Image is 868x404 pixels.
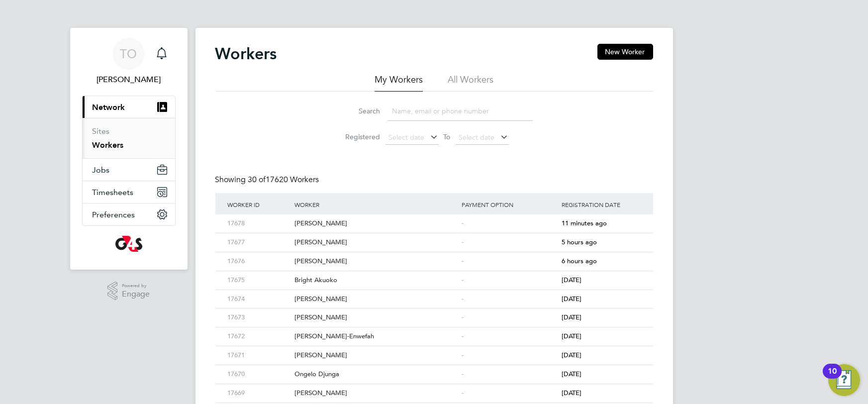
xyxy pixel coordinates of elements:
a: Workers [93,140,124,150]
div: Payment Option [459,193,560,216]
nav: Main navigation [70,28,188,270]
div: - [459,290,560,308]
div: - [459,365,560,384]
span: Timesheets [93,188,134,197]
button: Timesheets [83,181,175,203]
span: To [441,130,454,143]
span: Select date [389,133,425,142]
label: Search [336,106,381,115]
div: [PERSON_NAME] [292,214,459,233]
div: [PERSON_NAME]-Enwefah [292,327,459,346]
div: 17674 [225,290,292,308]
a: 17674[PERSON_NAME]-[DATE] [225,290,643,298]
div: 17673 [225,308,292,327]
div: Network [83,118,175,158]
li: My Workers [375,74,423,92]
span: [DATE] [562,351,581,359]
button: Network [83,96,175,118]
div: - [459,308,560,327]
span: [DATE] [562,313,581,321]
div: Showing [215,175,321,185]
span: 6 hours ago [562,257,597,265]
div: - [459,233,560,252]
img: g4s-logo-retina.png [115,236,142,252]
a: 17672[PERSON_NAME]-Enwefah-[DATE] [225,327,643,335]
div: 17676 [225,252,292,271]
div: 17678 [225,214,292,233]
div: [PERSON_NAME] [292,252,459,271]
span: [DATE] [562,370,581,378]
span: TO [120,47,137,60]
span: [DATE] [562,389,581,397]
span: 11 minutes ago [562,219,607,227]
div: - [459,252,560,271]
a: Sites [93,126,110,136]
div: 17670 [225,365,292,384]
span: Powered by [122,282,150,290]
span: Preferences [93,210,135,219]
div: 17672 [225,327,292,346]
button: Open Resource Center, 10 new notifications [828,364,860,396]
span: 30 of [248,175,266,185]
div: 17669 [225,384,292,403]
label: Registered [336,132,381,141]
div: [PERSON_NAME] [292,233,459,252]
a: 17669[PERSON_NAME]-[DATE] [225,384,643,392]
div: - [459,214,560,233]
span: Network [93,102,125,112]
div: 17671 [225,346,292,365]
div: 17675 [225,271,292,290]
span: [DATE] [562,276,581,284]
a: 17675Bright Akuoko-[DATE] [225,271,643,279]
button: Jobs [83,159,175,181]
div: - [459,327,560,346]
div: Ongelo Djunga [292,365,459,384]
div: - [459,271,560,290]
button: Preferences [83,203,175,225]
div: - [459,384,560,403]
span: Engage [122,290,150,299]
a: 17678[PERSON_NAME]-11 minutes ago [225,214,643,222]
span: 5 hours ago [562,238,597,246]
a: Powered byEngage [107,282,150,301]
span: 17620 Workers [248,175,319,185]
div: [PERSON_NAME] [292,308,459,327]
a: 17677[PERSON_NAME]-5 hours ago [225,233,643,241]
h2: Workers [215,44,277,64]
span: [DATE] [562,295,581,303]
a: Go to home page [82,236,176,252]
a: 17673[PERSON_NAME]-[DATE] [225,308,643,316]
span: Tracy Omalley [82,74,176,86]
li: All Workers [448,74,493,92]
div: Worker ID [225,193,292,216]
div: - [459,346,560,365]
div: [PERSON_NAME] [292,346,459,365]
a: 17671[PERSON_NAME]-[DATE] [225,346,643,354]
a: 17676[PERSON_NAME]-6 hours ago [225,252,643,260]
div: 17677 [225,233,292,252]
button: New Worker [597,44,653,60]
span: Jobs [93,165,110,175]
div: 10 [828,371,837,384]
div: [PERSON_NAME] [292,290,459,308]
a: TO[PERSON_NAME] [82,38,176,86]
input: Name, email or phone number [387,101,533,121]
a: 17670Ongelo Djunga-[DATE] [225,365,643,373]
span: Select date [459,133,495,142]
div: Worker [292,193,459,216]
div: Registration Date [559,193,643,216]
div: Bright Akuoko [292,271,459,290]
span: [DATE] [562,332,581,340]
div: [PERSON_NAME] [292,384,459,403]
